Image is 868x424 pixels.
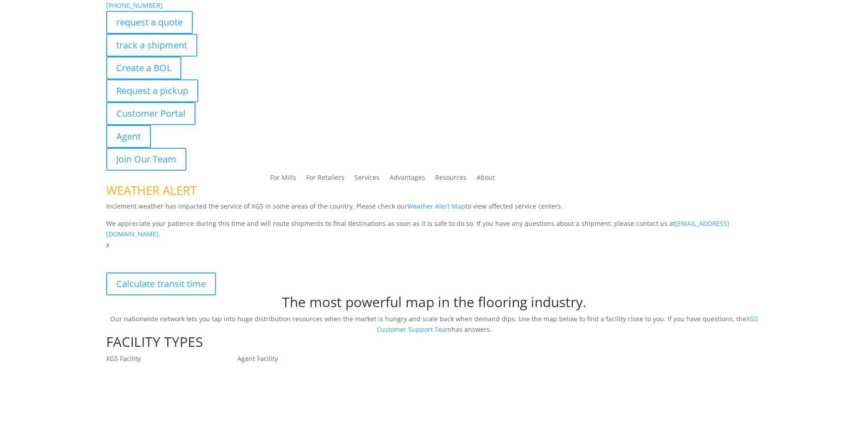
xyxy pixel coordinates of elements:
a: Resources [435,174,467,184]
a: Customer Portal [106,102,195,125]
a: Calculate transit time [106,272,216,295]
a: Advantages [390,174,425,184]
p: Inclement weather has impacted the service of XGS in some areas of the country. Please check our ... [106,201,762,218]
p: Agent Facility [237,353,369,364]
a: request a quote [106,11,193,34]
p: XGS Facility [106,353,237,364]
a: For Retailers [306,174,344,184]
a: Weather Alert Map [407,202,465,210]
a: Create a BOL [106,57,181,79]
a: Agent [106,125,151,148]
h1: The most powerful map in the flooring industry. [106,295,762,314]
p: We appreciate your patience during this time and will route shipments to final destinations as so... [106,218,762,240]
a: For Mills [270,174,296,184]
p: x [106,240,762,251]
p: XGS Distribution Network [106,251,762,272]
a: Join Our Team [106,148,186,171]
a: Services [354,174,380,184]
a: track a shipment [106,34,197,57]
h1: FACILITY TYPES [106,335,762,353]
span: WEATHER ALERT [106,182,196,199]
p: Our nationwide network lets you tap into huge distribution resources when the market is hungry an... [106,314,762,335]
a: Request a pickup [106,79,198,102]
a: About [477,174,495,184]
a: [PHONE_NUMBER] [106,1,163,10]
